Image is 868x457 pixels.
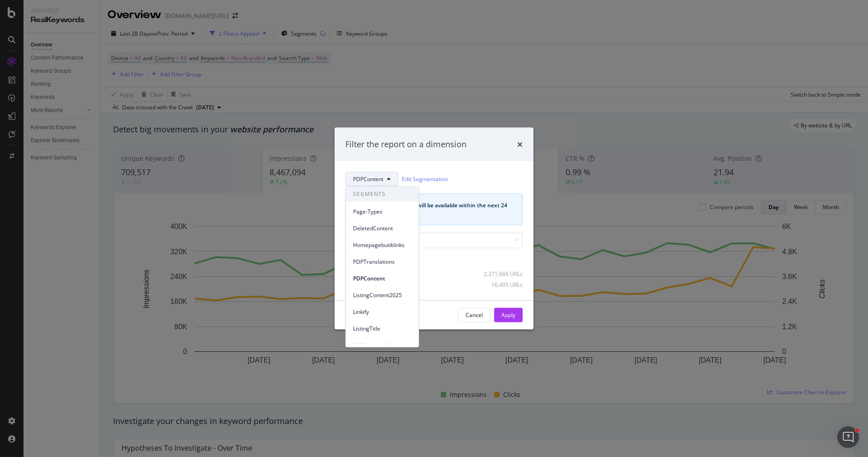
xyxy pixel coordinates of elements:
[345,255,523,263] div: Select all data available
[345,172,398,186] button: PDPContent
[335,128,533,330] div: modal
[353,175,383,183] span: PDPContent
[353,241,411,249] span: Homepagebutiklinks
[353,208,411,216] span: Page-Types
[466,311,483,319] div: Cancel
[458,308,491,322] button: Cancel
[345,139,467,150] div: Filter the report on a dimension
[478,281,523,289] div: 16,495 URLs
[353,275,411,283] span: PDPContent
[517,139,523,150] div: times
[366,201,511,217] div: Your segmentation will be available within the next 24 hours
[346,187,419,201] span: SEGMENTS
[494,308,523,322] button: Apply
[837,426,859,448] iframe: Intercom live chat
[478,270,523,278] div: 2,371,666 URLs
[353,341,411,350] span: 1-3DroppedUrls
[353,291,411,299] span: ListingContent2025
[501,311,515,319] div: Apply
[353,308,411,316] span: Linkify
[345,232,523,248] input: Search
[402,174,448,184] a: Edit Segmentation
[353,258,411,266] span: PDPTranslations
[353,325,411,333] span: ListingTitle
[353,224,411,233] span: DeletedContent
[345,193,523,225] div: info banner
